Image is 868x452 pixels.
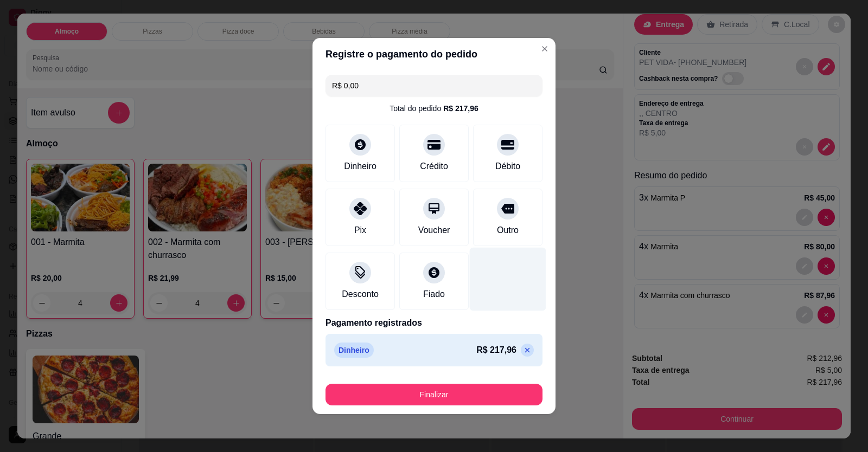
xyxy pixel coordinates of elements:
button: Finalizar [325,384,542,405]
div: Outro [497,224,519,237]
header: Registre o pagamento do pedido [312,38,556,70]
button: Close [536,40,553,57]
div: Dinheiro [344,160,376,173]
div: Voucher [418,224,450,237]
div: Pix [354,224,366,237]
p: R$ 217,96 [476,344,516,357]
div: Fiado [423,288,445,301]
p: Pagamento registrados [325,317,542,330]
input: Ex.: hambúrguer de cordeiro [332,75,536,96]
div: Crédito [420,160,448,173]
div: Total do pedido [390,103,478,114]
p: Dinheiro [334,343,374,358]
div: R$ 217,96 [443,103,478,114]
div: Débito [495,160,520,173]
div: Desconto [342,288,379,301]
